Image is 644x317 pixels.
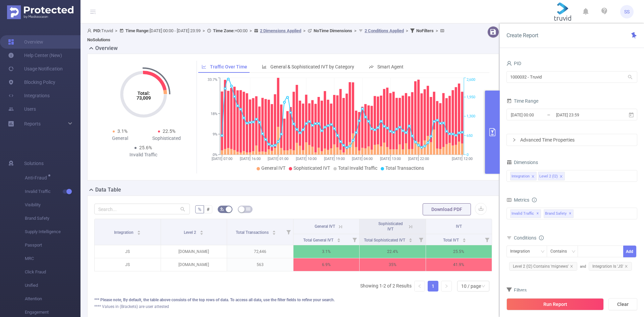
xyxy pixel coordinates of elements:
[443,238,460,243] span: Total IVT
[248,28,254,33] span: >
[213,132,217,137] tspan: 9%
[426,258,492,271] p: 41.9%
[360,281,412,292] li: Showing 1-2 of 2 Results
[365,28,404,33] u: 2 Conditions Applied
[510,246,535,257] div: Integration
[360,258,426,271] p: 35%
[125,28,150,33] b: Time Range:
[404,28,410,33] span: >
[506,98,538,104] span: Time Range
[161,245,227,258] p: [DOMAIN_NAME]
[506,298,604,310] button: Run Report
[272,229,276,233] div: Sort
[270,64,354,69] span: General & Sophisticated IVT by Category
[227,245,293,258] p: 72,446
[514,235,544,241] span: Conditions
[207,207,210,212] span: #
[163,128,175,134] span: 22.5%
[506,61,512,66] i: icon: user
[538,172,565,180] li: Level 2 (l2)
[409,240,413,242] i: icon: caret-down
[25,239,80,252] span: Passport
[211,112,217,116] tspan: 18%
[8,75,55,89] a: Blocking Policy
[246,207,250,211] i: icon: table
[213,28,235,33] b: Time Zone:
[350,234,359,245] i: Filter menu
[506,160,538,165] span: Dimensions
[324,157,344,161] tspan: [DATE] 19:00
[532,198,537,202] i: icon: info-circle
[467,114,475,119] tspan: 1,300
[428,281,438,292] li: 1
[87,37,110,42] b: No Solutions
[25,279,80,292] span: Unified
[200,229,204,231] i: icon: caret-up
[25,185,80,198] span: Invalid Traffic
[385,165,424,171] span: Total Transactions
[236,230,270,235] span: Total Transactions
[536,210,539,218] span: ✕
[140,145,152,150] span: 25.6%
[416,28,434,33] b: No Filters
[623,246,636,257] button: Add
[444,284,448,288] i: icon: right
[161,258,227,271] p: [DOMAIN_NAME]
[8,62,63,75] a: Usage Notification
[25,225,80,239] span: Supply Intelligence
[95,245,161,258] p: JS
[113,28,119,33] span: >
[409,237,413,241] div: Sort
[428,281,438,291] a: 1
[293,245,360,258] p: 3.1%
[314,28,352,33] b: No Time Dimensions
[208,78,217,82] tspan: 33.7%
[541,250,545,254] i: icon: down
[95,186,121,194] h2: Data Table
[220,207,224,211] i: icon: bg-colors
[608,298,637,310] button: Clear
[117,128,127,134] span: 3.1%
[8,35,43,49] a: Overview
[114,230,135,235] span: Integration
[94,204,190,214] input: Search...
[531,175,535,179] i: icon: close
[461,281,481,291] div: 10 / page
[482,234,492,245] i: Filter menu
[380,157,401,161] tspan: [DATE] 13:00
[506,32,538,39] span: Create Report
[25,265,80,279] span: Click Fraud
[8,89,50,102] a: Integrations
[414,281,425,292] li: Previous Page
[462,237,466,241] div: Sort
[507,134,637,146] div: icon: rightAdvanced Time Properties
[137,91,150,96] tspan: Total:
[467,95,475,99] tspan: 1,950
[337,237,341,241] div: Sort
[272,229,276,231] i: icon: caret-up
[452,157,473,161] tspan: [DATE] 12:00
[510,110,565,119] input: Start date
[569,210,572,218] span: ✕
[423,203,471,215] button: Download PDF
[25,175,49,180] span: Anti-Fraud
[94,304,492,310] div: **** Values in (Brackets) are user attested
[239,157,260,161] tspan: [DATE] 16:00
[481,284,485,289] i: icon: down
[93,28,101,33] b: PID:
[509,262,577,271] span: Level 2 (l2) Contains 'mignews'
[378,221,403,231] span: Sophisticated IVT
[120,151,167,158] div: Invalid Traffic
[418,284,422,288] i: icon: left
[539,235,544,240] i: icon: info-circle
[338,165,377,171] span: Total Invalid Traffic
[296,157,317,161] tspan: [DATE] 10:00
[441,281,452,292] li: Next Page
[589,262,632,271] span: Integration Is 'JS'
[7,5,73,19] img: Protected Media
[25,292,80,306] span: Attention
[377,64,404,69] span: Smart Agent
[137,229,141,233] div: Sort
[261,165,285,171] span: General IVT
[572,250,576,254] i: icon: down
